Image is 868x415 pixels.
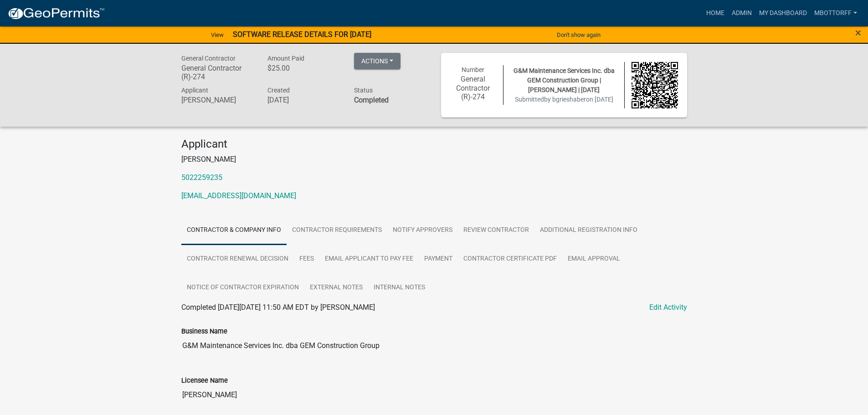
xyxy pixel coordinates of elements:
span: by bgrieshaber [544,96,586,103]
button: Close [855,27,861,38]
h6: General Contractor (R)-274 [181,64,254,81]
a: External Notes [304,273,368,302]
label: Business Name [181,328,227,335]
span: G&M Maintenance Services Inc. dba GEM Construction Group | [PERSON_NAME] | [DATE] [514,67,615,93]
h6: General Contractor (R)-274 [450,75,497,101]
a: Email Approval [562,245,626,274]
button: Actions [354,53,401,69]
h4: Applicant [181,138,687,151]
a: My Dashboard [755,5,811,22]
a: Contractor Certificate PDF [458,245,562,274]
span: × [855,26,861,39]
span: Applicant [181,87,208,94]
img: QR code [632,62,678,108]
span: General Contractor [181,55,236,62]
p: [PERSON_NAME] [181,154,687,165]
a: Notice of Contractor Expiration [181,273,304,302]
span: Submitted on [DATE] [515,96,613,103]
span: Created [267,87,290,94]
a: Admin [728,5,755,22]
a: Mbottorff [811,5,861,22]
a: Payment [419,245,458,274]
a: Edit Activity [649,302,687,313]
span: Number [462,66,484,73]
a: Home [703,5,728,22]
button: Don't show again [553,27,604,42]
a: Review Contractor [458,216,534,245]
a: Contractor Renewal Decision [181,245,294,274]
a: Contractor & Company Info [181,216,287,245]
strong: SOFTWARE RELEASE DETAILS FOR [DATE] [233,30,371,39]
a: [EMAIL_ADDRESS][DOMAIN_NAME] [181,191,296,200]
a: Contractor Requirements [287,216,387,245]
a: Additional Registration Info [534,216,643,245]
a: Internal Notes [368,273,431,302]
span: Completed [DATE][DATE] 11:50 AM EDT by [PERSON_NAME] [181,303,375,312]
span: Amount Paid [267,55,304,62]
h6: [PERSON_NAME] [181,96,254,104]
a: 5022259235 [181,173,222,182]
h6: [DATE] [267,96,340,104]
a: Email Applicant to Pay Fee [319,245,419,274]
a: View [207,27,227,42]
label: Licensee Name [181,378,228,384]
strong: Completed [354,96,389,104]
span: Status [354,87,373,94]
a: Fees [294,245,319,274]
a: Notify Approvers [387,216,458,245]
h6: $25.00 [267,64,340,72]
